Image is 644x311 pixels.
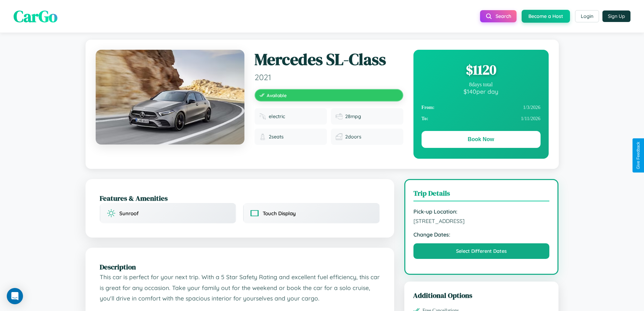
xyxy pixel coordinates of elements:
[413,231,550,238] strong: Change Dates:
[413,188,550,201] h3: Trip Details
[422,82,541,88] div: 8 days total
[422,113,541,124] div: 1 / 11 / 2026
[422,61,541,79] div: $ 1120
[263,210,296,217] span: Touch Display
[522,10,570,23] button: Become a Host
[267,92,287,98] span: Available
[575,10,599,22] button: Login
[422,105,435,110] strong: From:
[496,13,511,19] span: Search
[413,290,550,300] h3: Additional Options
[636,142,641,169] div: Give Feedback
[602,10,630,22] button: Sign Up
[413,208,550,215] strong: Pick-up Location:
[422,88,541,95] div: $ 140 per day
[422,102,541,113] div: 1 / 3 / 2026
[100,272,380,304] p: This car is perfect for your next trip. With a 5 Star Safety Rating and excellent fuel efficiency...
[413,243,550,259] button: Select Different Dates
[422,116,428,121] strong: To:
[336,113,342,120] img: Fuel efficiency
[100,193,380,203] h2: Features & Amenities
[269,134,284,140] span: 2 seats
[7,288,23,304] div: Open Intercom Messenger
[269,113,285,119] span: electric
[14,5,57,27] span: CarGo
[336,133,342,140] img: Doors
[259,113,266,120] img: Fuel type
[413,218,550,224] span: [STREET_ADDRESS]
[345,113,361,119] span: 28 mpg
[96,50,244,145] img: Mercedes SL-Class 2021
[259,133,266,140] img: Seats
[119,210,139,217] span: Sunroof
[255,72,403,82] span: 2021
[345,134,361,140] span: 2 doors
[100,262,380,272] h2: Description
[480,10,517,22] button: Search
[422,131,541,148] button: Book Now
[255,50,403,69] h1: Mercedes SL-Class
